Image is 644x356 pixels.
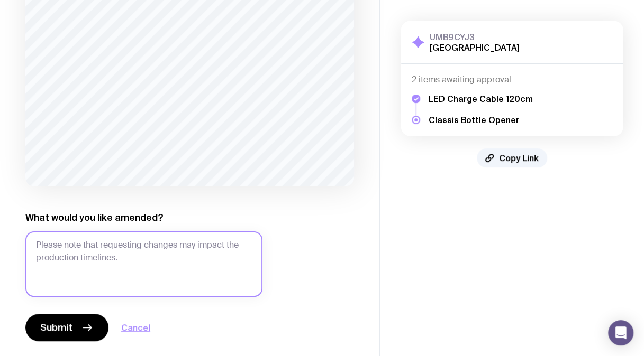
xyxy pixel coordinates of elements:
[121,321,150,334] button: Cancel
[477,148,547,167] button: Copy Link
[25,211,164,224] label: What would you like amended?
[430,32,520,42] h3: UMB9CYJ3
[429,93,533,104] h5: LED Charge Cable 120cm
[429,115,533,125] h5: Classis Bottle Opener
[25,314,108,341] button: Submit
[499,153,539,163] span: Copy Link
[430,42,520,53] h2: [GEOGRAPHIC_DATA]
[40,321,72,334] span: Submit
[412,74,612,85] h4: 2 items awaiting approval
[608,320,633,345] div: Open Intercom Messenger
